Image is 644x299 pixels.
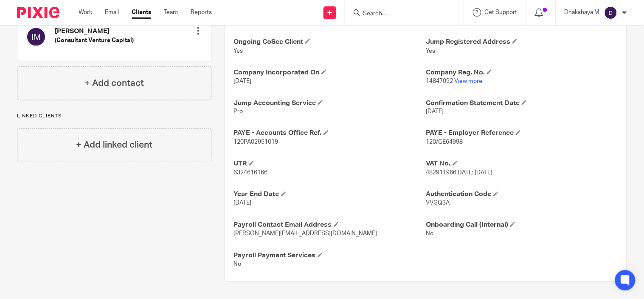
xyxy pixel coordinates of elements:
span: No [426,231,433,237]
img: Pixie [17,7,59,18]
span: [PERSON_NAME][EMAIL_ADDRESS][DOMAIN_NAME] [233,231,377,237]
span: Pro [233,109,243,115]
h4: + Add linked client [76,139,152,152]
h4: Ongoing CoSec Client [233,37,426,46]
h4: Payroll Payment Services [233,251,426,260]
h5: (Consultant Venture Capital) [55,36,134,45]
h4: VAT No. [426,159,618,168]
span: No [233,262,241,268]
p: Linked clients [17,113,211,120]
a: Work [79,8,92,17]
h4: Authentication Code [426,190,618,199]
span: 14847092 [426,78,453,84]
h4: Jump Accounting Service [233,99,426,108]
input: Search [362,10,439,18]
h4: Confirmation Statement Date [426,99,618,108]
span: VVGQ3A [426,200,450,206]
span: [DATE] [426,109,444,115]
h4: PAYE - Employer Reference [426,129,618,138]
img: svg%3E [604,6,618,20]
span: Get Support [485,9,517,15]
h4: Payroll Contact Email Address [233,221,426,230]
a: Reports [191,8,212,17]
h4: + Add contact [84,77,144,90]
a: Email [105,8,119,17]
p: Dhakshaya M [565,8,600,17]
h4: Onboarding Call (Internal) [426,221,618,230]
span: 6324616166 [233,170,267,176]
a: Clients [132,8,151,17]
h4: PAYE - Accounts Office Ref. [233,129,426,138]
span: 120PA02951019 [233,140,278,145]
span: Yes [426,48,435,54]
a: View more [454,78,482,84]
h4: Company Reg. No. [426,68,618,77]
span: Yes [233,48,243,54]
h4: Company Incorporated On [233,68,426,77]
h4: UTR [233,159,426,168]
img: svg%3E [26,27,46,47]
span: 482911966 DATE: [DATE] [426,170,492,176]
span: [DATE] [233,78,251,84]
span: [DATE] [233,200,251,206]
h4: [PERSON_NAME] [55,27,134,36]
a: Team [164,8,178,17]
h4: Jump Registered Address [426,37,618,46]
h4: Year End Date [233,190,426,199]
span: 120/GE64998 [426,140,463,145]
